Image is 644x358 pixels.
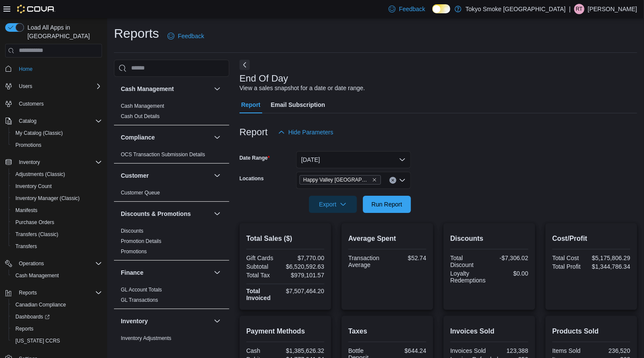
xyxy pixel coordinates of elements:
[12,241,102,252] span: Transfers
[121,287,162,293] a: GL Account Totals
[389,177,396,184] button: Clear input
[121,151,205,158] span: OCS Transaction Submission Details
[121,238,162,245] span: Promotion Details
[15,157,43,167] button: Inventory
[2,63,105,75] button: Home
[121,113,160,119] a: Cash Out Details
[592,255,630,261] div: $5,175,806.29
[12,324,102,334] span: Reports
[212,316,222,326] button: Inventory
[9,180,105,192] button: Inventory Count
[15,183,52,190] span: Inventory Count
[121,152,205,158] a: OCS Transaction Submission Details
[12,241,40,252] a: Transfers
[2,258,105,270] button: Operations
[15,258,102,269] span: Operations
[121,209,191,218] h3: Discounts & Promotions
[2,80,105,92] button: Users
[2,287,105,299] button: Reports
[121,209,210,218] button: Discounts & Promotions
[15,231,58,238] span: Transfers (Classic)
[246,255,284,261] div: Gift Cards
[12,193,102,203] span: Inventory Manager (Classic)
[15,171,65,178] span: Adjustments (Classic)
[300,175,381,185] span: Happy Valley Goose Bay
[432,13,433,14] span: Dark Mode
[121,190,160,196] a: Customer Queue
[399,5,425,13] span: Feedback
[19,118,36,124] span: Catalog
[240,127,268,137] h3: Report
[348,255,386,268] div: Transaction Average
[15,64,36,74] a: Home
[12,169,69,179] a: Adjustments (Classic)
[12,140,45,150] a: Promotions
[240,84,365,93] div: View a sales snapshot for a date or date range.
[372,177,377,182] button: Remove Happy Valley Goose Bay from selection in this group
[121,103,164,109] a: Cash Management
[12,140,102,150] span: Promotions
[371,200,402,209] span: Run Report
[287,272,324,279] div: $979,101.57
[552,255,589,261] div: Total Cost
[178,32,204,40] span: Feedback
[121,189,160,196] span: Customer Queue
[212,209,222,219] button: Discounts & Promotions
[15,301,66,308] span: Canadian Compliance
[246,272,284,279] div: Total Tax
[15,99,47,109] a: Customers
[15,337,60,344] span: [US_STATE] CCRS
[240,155,270,161] label: Date Range
[121,85,174,93] h3: Cash Management
[246,347,283,354] div: Cash
[9,323,105,335] button: Reports
[399,177,406,184] button: Open list of options
[9,139,105,151] button: Promotions
[389,347,426,354] div: $644.24
[12,270,62,281] a: Cash Management
[12,312,53,322] a: Dashboards
[552,347,590,354] div: Items Sold
[593,347,630,354] div: 236,520
[15,219,54,226] span: Purchase Orders
[114,101,229,125] div: Cash Management
[450,255,488,268] div: Total Discount
[121,85,210,93] button: Cash Management
[121,228,144,234] span: Discounts
[9,311,105,323] a: Dashboards
[491,347,528,354] div: 123,388
[12,169,102,179] span: Adjustments (Classic)
[121,113,160,120] span: Cash Out Details
[12,205,102,215] span: Manifests
[12,270,102,281] span: Cash Management
[15,288,40,298] button: Reports
[114,149,229,163] div: Compliance
[15,258,48,269] button: Operations
[19,159,40,166] span: Inventory
[246,234,324,244] h2: Total Sales ($)
[212,267,222,278] button: Finance
[296,151,411,168] button: [DATE]
[114,226,229,260] div: Discounts & Promotions
[12,217,58,228] a: Purchase Orders
[314,196,352,213] span: Export
[9,299,105,311] button: Canadian Compliance
[15,243,37,250] span: Transfers
[246,263,283,270] div: Subtotal
[12,229,62,240] a: Transfers (Classic)
[9,240,105,252] button: Transfers
[450,270,488,284] div: Loyalty Redemptions
[286,288,324,294] div: $7,507,464.20
[450,347,488,354] div: Invoices Sold
[9,192,105,204] button: Inventory Manager (Classic)
[240,60,250,70] button: Next
[9,168,105,180] button: Adjustments (Classic)
[19,66,33,73] span: Home
[12,181,55,191] a: Inventory Count
[121,317,148,325] h3: Inventory
[363,196,411,213] button: Run Report
[569,4,571,14] p: |
[240,175,264,182] label: Locations
[2,115,105,127] button: Catalog
[121,297,158,303] a: GL Transactions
